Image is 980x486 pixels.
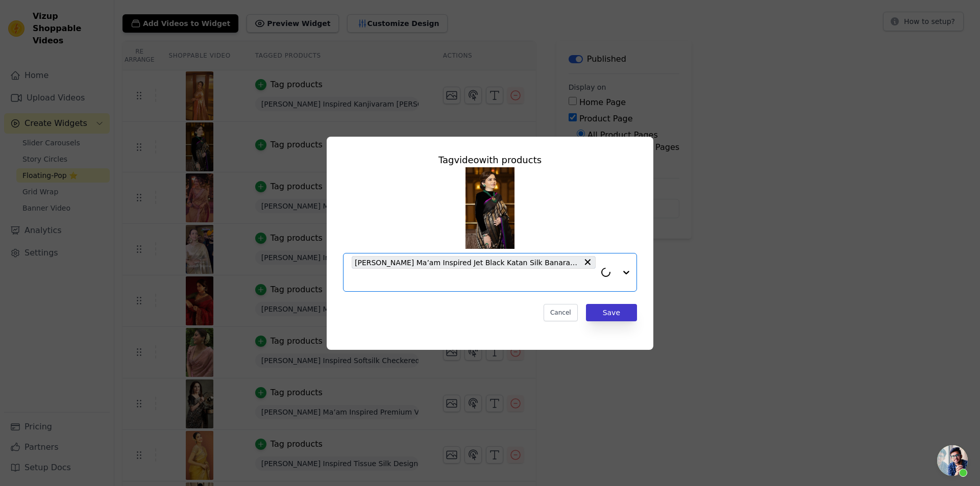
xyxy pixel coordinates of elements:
[343,153,637,167] div: Tag video with products
[937,445,968,476] div: Open chat
[544,304,578,321] button: Cancel
[586,304,637,321] button: Save
[465,167,514,249] img: reel-preview-usee-shop-app.myshopify.com-3705250750644130517_8704832998.jpeg
[355,257,578,268] span: [PERSON_NAME] Ma’am Inspired Jet Black Katan Silk Banarasi Saree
